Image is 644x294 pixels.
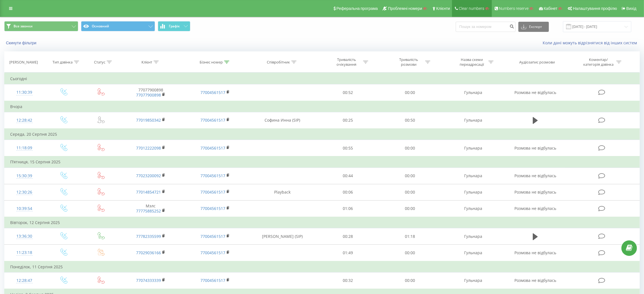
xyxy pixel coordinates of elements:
[158,21,190,31] button: Графік
[456,22,516,32] input: Пошук за номером
[200,60,223,65] div: Бізнес номер
[514,278,556,283] span: Розмова не відбулась
[248,228,317,245] td: [PERSON_NAME] (SIP)
[544,6,558,11] span: Кабінет
[499,6,529,11] span: Numbers reserve
[573,6,617,11] span: Налаштування профілю
[200,90,225,95] a: 77004561517
[136,117,161,123] a: 77019850342
[200,145,225,151] a: 77004561517
[519,60,555,65] div: Аудіозапис розмови
[441,84,505,101] td: Гульнара
[81,21,155,31] button: Основний
[388,6,422,11] span: Проблемні номери
[5,101,640,112] td: Вчора
[626,6,636,11] span: Вихід
[317,245,379,261] td: 01:49
[337,6,378,11] span: Реферальна програма
[379,184,441,200] td: 00:00
[94,60,105,65] div: Статус
[200,234,225,239] a: 77004561517
[436,6,450,11] span: Клієнти
[200,278,225,283] a: 77004561517
[10,115,38,126] div: 12:28:42
[514,206,556,211] span: Розмова не відбулась
[514,173,556,178] span: Розмова не відбулась
[317,84,379,101] td: 00:52
[441,245,505,261] td: Гульнара
[379,200,441,217] td: 00:00
[379,245,441,261] td: 00:00
[379,112,441,129] td: 00:50
[200,250,225,255] a: 77004561517
[141,60,152,65] div: Клієнт
[200,173,225,178] a: 77004561517
[459,6,484,11] span: Clear numbers
[119,200,183,217] td: Мэлс
[200,189,225,195] a: 77004561517
[379,228,441,245] td: 01:18
[514,145,556,151] span: Розмова не відбулась
[10,87,38,98] div: 11:30:39
[379,84,441,101] td: 00:00
[10,170,38,181] div: 15:30:39
[119,84,183,101] td: 77077900898
[267,60,290,65] div: Співробітник
[9,60,38,65] div: [PERSON_NAME]
[317,184,379,200] td: 00:06
[331,57,362,67] div: Тривалість очікування
[582,57,615,67] div: Коментар/категорія дзвінка
[457,57,487,67] div: Назва схеми переадресації
[441,168,505,184] td: Гульнара
[379,140,441,157] td: 00:00
[248,112,317,129] td: Софина Инна (SIP)
[10,203,38,214] div: 10:39:54
[379,272,441,289] td: 00:00
[10,247,38,258] div: 11:23:18
[5,261,640,273] td: Понеділок, 11 Серпня 2025
[5,156,640,168] td: П’ятниця, 15 Серпня 2025
[53,60,73,65] div: Тип дзвінка
[200,117,225,123] a: 77004561517
[136,145,161,151] a: 77012222098
[514,250,556,255] span: Розмова не відбулась
[136,250,161,255] a: 77029036166
[518,22,549,32] button: Експорт
[14,24,32,28] span: Все звонки
[136,278,161,283] a: 77074333339
[394,57,424,67] div: Тривалість розмови
[317,168,379,184] td: 00:44
[136,189,161,195] a: 77014854721
[5,73,640,84] td: Сьогодні
[10,142,38,153] div: 11:18:09
[441,140,505,157] td: Гульнара
[317,112,379,129] td: 00:25
[441,112,505,129] td: Гульнара
[136,173,161,178] a: 77023200092
[5,129,640,140] td: Середа, 20 Серпня 2025
[317,272,379,289] td: 00:32
[4,21,78,31] button: Все звонки
[543,40,640,45] a: Коли дані можуть відрізнятися вiд інших систем
[379,168,441,184] td: 00:00
[441,200,505,217] td: Гульнара
[5,217,640,228] td: Вівторок, 12 Серпня 2025
[248,184,317,200] td: Playback
[441,184,505,200] td: Гульнара
[10,231,38,242] div: 13:36:30
[441,272,505,289] td: Гульнара
[136,234,161,239] a: 77782335599
[514,90,556,95] span: Розмова не відбулась
[514,189,556,195] span: Розмова не відбулась
[317,228,379,245] td: 00:28
[136,92,161,98] a: 77077900898
[10,187,38,198] div: 12:30:26
[317,140,379,157] td: 00:55
[317,200,379,217] td: 01:06
[169,24,180,28] span: Графік
[441,228,505,245] td: Гульнара
[136,208,161,214] a: 77775885252
[4,40,39,45] button: Скинути фільтри
[200,206,225,211] a: 77004561517
[10,275,38,286] div: 12:28:47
